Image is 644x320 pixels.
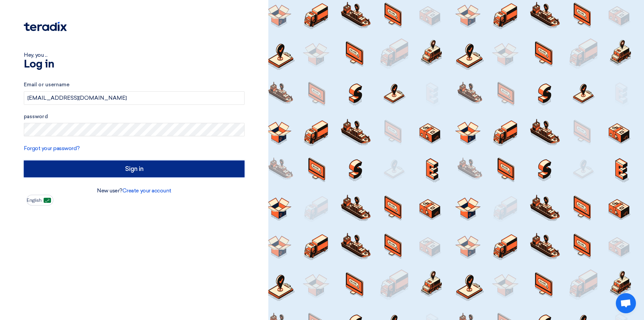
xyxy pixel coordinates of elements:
[27,197,42,203] font: English
[24,161,245,177] input: Sign in
[24,52,47,58] font: Hey, you ...
[24,145,80,151] a: Forgot your password?
[24,22,67,31] img: Teradix logo
[26,195,53,205] button: English
[24,113,48,120] font: password
[24,82,69,88] font: Email or username
[44,198,51,203] img: ar-AR.png
[616,293,636,313] a: Open chat
[122,187,171,194] a: Create your account
[24,59,54,70] font: Log in
[24,91,245,105] input: Enter your business email or username
[97,187,122,194] font: New user?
